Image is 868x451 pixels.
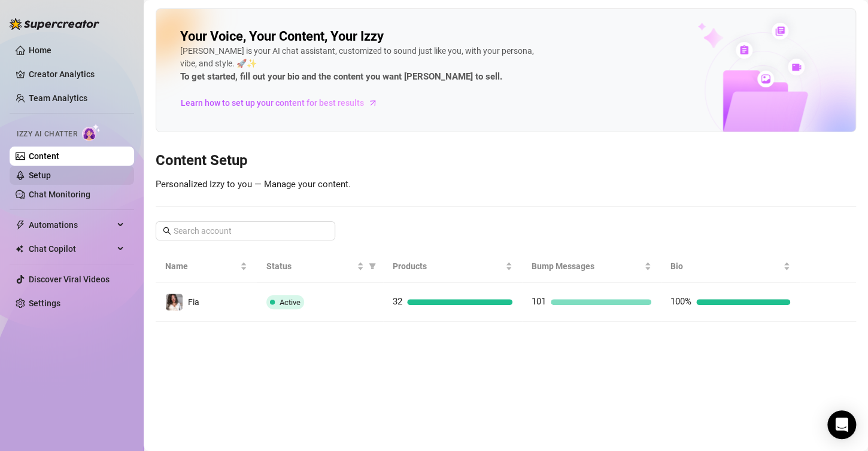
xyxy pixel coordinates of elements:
[163,227,171,235] span: search
[29,275,110,284] a: Discover Viral Videos
[180,93,387,112] a: Learn how to set up your content for best results
[16,220,25,230] span: thunderbolt
[383,250,522,283] th: Products
[17,129,77,140] span: Izzy AI Chatter
[670,296,691,307] span: 100%
[366,257,378,275] span: filter
[180,71,502,82] strong: To get started, fill out your bio and the content you want [PERSON_NAME] to sell.
[29,215,114,234] span: Automations
[166,294,183,310] img: Fia
[393,296,402,307] span: 32
[174,224,318,237] input: Search account
[156,179,351,190] span: Personalized Izzy to you — Manage your content.
[29,239,114,258] span: Chat Copilot
[661,250,800,283] th: Bio
[29,170,51,180] a: Setup
[29,93,87,103] a: Team Analytics
[266,260,354,273] span: Status
[369,263,376,270] span: filter
[180,28,384,45] h2: Your Voice, Your Content, Your Izzy
[16,245,23,253] img: Chat Copilot
[82,124,101,141] img: AI Chatter
[393,260,503,273] span: Products
[10,18,99,30] img: logo-BBDzfeDw.svg
[367,97,379,109] span: arrow-right
[257,250,383,283] th: Status
[156,151,856,170] h3: Content Setup
[29,65,125,84] a: Creator Analytics
[522,250,661,283] th: Bump Messages
[29,151,59,161] a: Content
[29,298,60,308] a: Settings
[280,298,301,307] span: Active
[188,297,199,307] span: Fia
[165,260,238,273] span: Name
[180,45,539,84] div: [PERSON_NAME] is your AI chat assistant, customized to sound just like you, with your persona, vi...
[29,190,90,199] a: Chat Monitoring
[670,10,855,132] img: ai-chatter-content-library-cLFOSyPT.png
[670,260,781,273] span: Bio
[532,260,642,273] span: Bump Messages
[29,45,51,55] a: Home
[156,250,257,283] th: Name
[181,96,364,109] span: Learn how to set up your content for best results
[827,410,856,439] div: Open Intercom Messenger
[532,296,546,307] span: 101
